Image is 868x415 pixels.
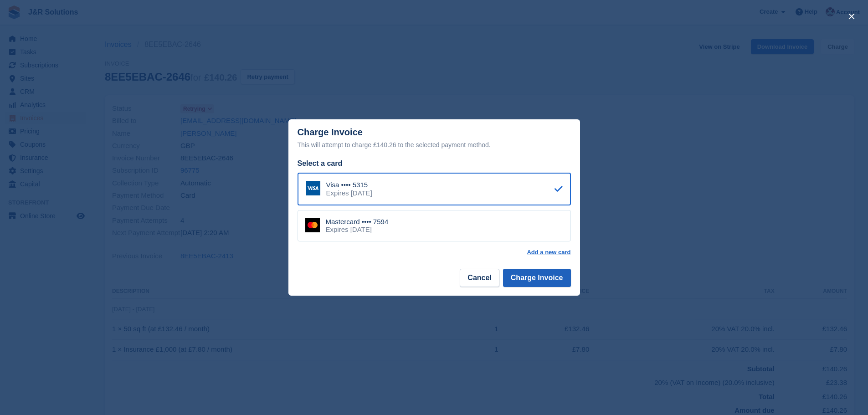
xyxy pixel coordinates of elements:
div: Visa •••• 5315 [326,181,372,189]
div: Expires [DATE] [326,225,389,234]
button: close [844,9,859,24]
div: Expires [DATE] [326,189,372,197]
button: Cancel [460,269,499,287]
img: Mastercard Logo [305,218,320,232]
div: Mastercard •••• 7594 [326,218,389,226]
div: This will attempt to charge £140.26 to the selected payment method. [298,139,571,150]
div: Charge Invoice [298,127,571,150]
div: Select a card [298,158,571,169]
a: Add a new card [527,249,570,256]
img: Visa Logo [306,181,320,195]
button: Charge Invoice [503,269,571,287]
